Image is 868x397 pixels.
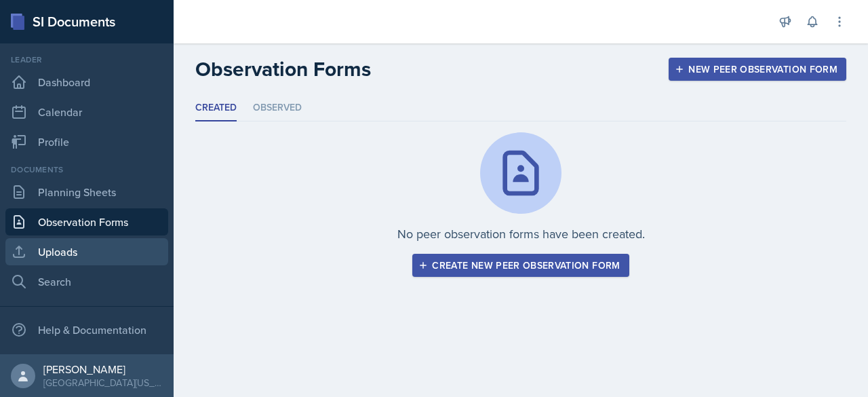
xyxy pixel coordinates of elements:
h2: Observation Forms [195,57,371,81]
a: Calendar [5,98,168,126]
p: No peer observation forms have been created. [397,225,645,243]
a: Search [5,268,168,295]
li: Created [195,95,237,121]
a: Profile [5,128,168,155]
button: New Peer Observation Form [669,58,846,81]
a: Observation Forms [5,208,168,235]
div: New Peer Observation Form [677,64,837,75]
div: Create new peer observation form [421,260,620,271]
a: Uploads [5,238,168,265]
div: Leader [5,54,168,66]
div: Documents [5,164,168,176]
a: Dashboard [5,69,168,96]
a: Planning Sheets [5,178,168,206]
div: Help & Documentation [5,316,168,343]
div: [GEOGRAPHIC_DATA][US_STATE] [43,376,163,390]
li: Observed [253,95,302,121]
div: [PERSON_NAME] [43,362,163,376]
button: Create new peer observation form [412,254,629,277]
